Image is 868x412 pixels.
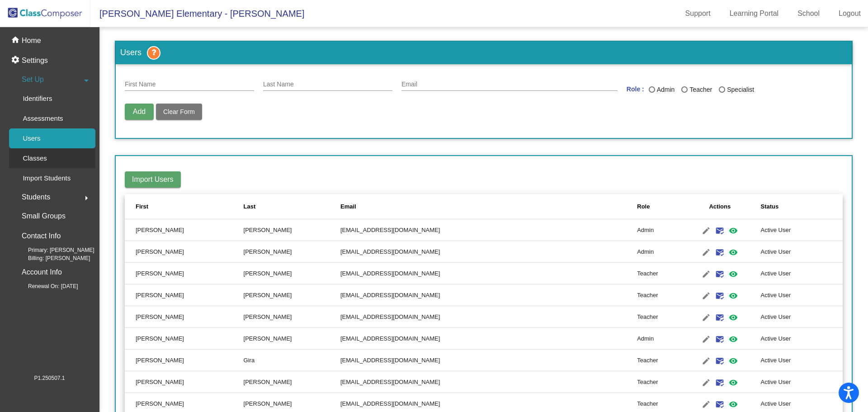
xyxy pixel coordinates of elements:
div: Last [244,202,340,211]
td: [EMAIL_ADDRESS][DOMAIN_NAME] [340,263,637,284]
p: Contact Info [22,230,61,242]
mat-icon: mark_email_read [714,399,725,410]
mat-icon: visibility [728,290,739,301]
mat-icon: visibility [728,334,739,345]
mat-icon: mark_email_read [714,312,725,323]
p: Import Students [23,173,71,184]
button: Import Users [125,171,181,188]
span: Primary: [PERSON_NAME] [14,246,94,254]
p: Home [22,35,41,46]
span: Clear Form [163,108,195,115]
mat-icon: visibility [728,247,739,258]
td: [EMAIL_ADDRESS][DOMAIN_NAME] [340,241,637,263]
td: [PERSON_NAME] [125,350,244,371]
div: Admin [655,85,675,95]
td: [PERSON_NAME] [125,371,244,393]
td: [PERSON_NAME] [244,328,340,350]
td: [EMAIL_ADDRESS][DOMAIN_NAME] [340,219,637,241]
td: Active User [761,263,843,284]
input: E Mail [401,81,618,88]
mat-icon: visibility [728,225,739,236]
td: [PERSON_NAME] [125,241,244,263]
mat-icon: edit [701,225,712,236]
mat-icon: mark_email_read [714,247,725,258]
td: Teacher [637,371,679,393]
mat-icon: edit [701,247,712,258]
span: Import Users [132,175,174,183]
td: Active User [761,350,843,371]
td: Active User [761,306,843,328]
td: Active User [761,284,843,306]
input: First Name [125,81,254,88]
div: Specialist [725,85,754,95]
mat-icon: visibility [728,355,739,366]
div: Last [244,202,256,211]
button: Clear Form [156,104,202,120]
mat-icon: edit [701,334,712,345]
mat-icon: edit [701,399,712,410]
mat-icon: mark_email_read [714,334,725,345]
div: First [136,202,244,211]
p: Small Groups [22,210,66,223]
td: [EMAIL_ADDRESS][DOMAIN_NAME] [340,284,637,306]
mat-icon: visibility [728,312,739,323]
th: Actions [679,194,760,219]
td: Active User [761,328,843,350]
span: [PERSON_NAME] Elementary - [PERSON_NAME] [90,6,304,21]
td: Active User [761,241,843,263]
td: [PERSON_NAME] [244,284,340,306]
button: Add [125,104,154,120]
span: Add [133,108,146,115]
mat-icon: mark_email_read [714,355,725,366]
td: [PERSON_NAME] [125,219,244,241]
td: Teacher [637,350,679,371]
div: Email [340,202,637,211]
input: Last Name [263,81,392,88]
td: [EMAIL_ADDRESS][DOMAIN_NAME] [340,306,637,328]
td: Teacher [637,263,679,284]
mat-icon: arrow_right [81,193,92,204]
div: Teacher [688,85,712,95]
td: Teacher [637,306,679,328]
td: Admin [637,328,679,350]
mat-icon: edit [701,269,712,279]
td: [PERSON_NAME] [244,371,340,393]
td: [PERSON_NAME] [244,219,340,241]
mat-label: Role : [627,85,644,95]
td: Active User [761,371,843,393]
div: Status [761,202,779,211]
mat-icon: visibility [728,399,739,410]
span: Students [22,191,50,204]
mat-icon: mark_email_read [714,377,725,388]
mat-radio-group: Last Name [649,85,761,95]
td: [PERSON_NAME] [244,306,340,328]
mat-icon: edit [701,377,712,388]
td: Gira [244,350,340,371]
td: [PERSON_NAME] [125,263,244,284]
mat-icon: visibility [728,377,739,388]
div: Email [340,202,356,211]
td: [EMAIL_ADDRESS][DOMAIN_NAME] [340,328,637,350]
span: Billing: [PERSON_NAME] [14,254,90,262]
mat-icon: arrow_drop_down [81,75,92,86]
div: Role [637,202,650,211]
td: [PERSON_NAME] [125,328,244,350]
div: Role [637,202,679,211]
td: Active User [761,219,843,241]
mat-icon: edit [701,290,712,301]
a: Support [678,6,718,21]
td: [PERSON_NAME] [244,241,340,263]
td: Admin [637,219,679,241]
mat-icon: mark_email_read [714,225,725,236]
p: Assessments [23,113,63,124]
h3: Users [116,42,852,64]
span: Renewal On: [DATE] [14,282,78,290]
div: First [136,202,148,211]
td: [PERSON_NAME] [244,263,340,284]
td: Teacher [637,284,679,306]
mat-icon: edit [701,355,712,366]
p: Identifiers [23,93,52,104]
a: Learning Portal [722,6,786,21]
mat-icon: settings [11,55,22,66]
td: [EMAIL_ADDRESS][DOMAIN_NAME] [340,350,637,371]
